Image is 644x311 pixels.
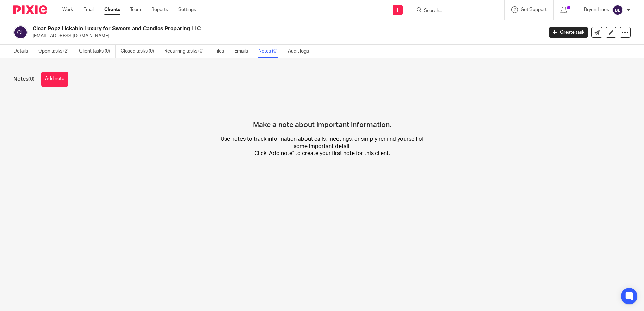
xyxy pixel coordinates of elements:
[13,5,47,14] img: Pixie
[164,45,209,58] a: Recurring tasks (0)
[584,6,609,13] p: Brynn Lines
[33,33,539,39] p: [EMAIL_ADDRESS][DOMAIN_NAME]
[253,97,391,129] h4: Make a note about important information.
[214,45,229,58] a: Files
[38,45,74,58] a: Open tasks (2)
[151,6,168,13] a: Reports
[549,27,588,38] a: Create task
[41,72,68,87] button: Add note
[13,45,33,58] a: Details
[288,45,314,58] a: Audit logs
[423,8,484,14] input: Search
[121,45,159,58] a: Closed tasks (0)
[104,6,120,13] a: Clients
[612,5,623,15] img: svg%3E
[178,6,196,13] a: Settings
[13,76,35,83] h1: Notes
[130,6,141,13] a: Team
[83,6,94,13] a: Email
[33,25,438,32] h2: Clear Popz Lickable Luxury for Sweets and Candies Preparing LLC
[79,45,116,58] a: Client tasks (0)
[62,6,73,13] a: Work
[521,7,547,12] span: Get Support
[258,45,283,58] a: Notes (0)
[28,76,35,82] span: (0)
[234,45,253,58] a: Emails
[13,25,28,39] img: svg%3E
[219,136,425,157] p: Use notes to track information about calls, meetings, or simply remind yourself of some important...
